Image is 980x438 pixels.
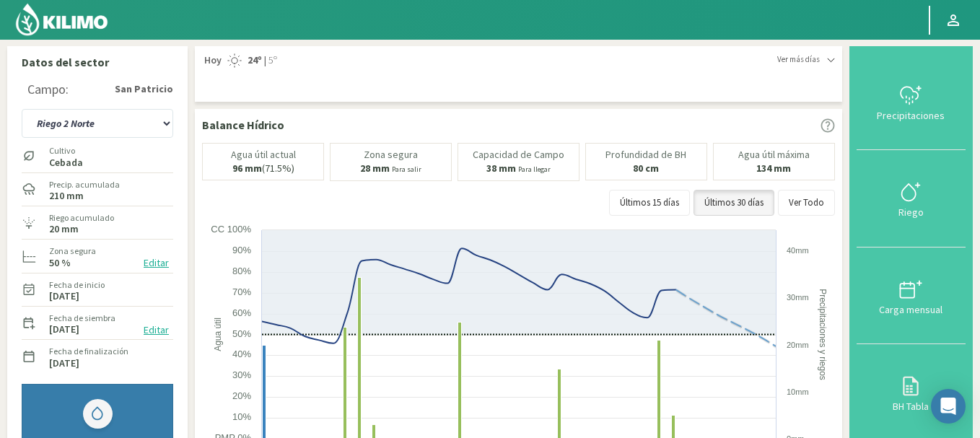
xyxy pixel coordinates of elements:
span: | [264,53,266,68]
small: Para llegar [518,165,551,174]
label: 20 mm [49,224,79,234]
div: BH Tabla [861,401,961,411]
b: 28 mm [360,162,390,175]
button: Editar [139,322,173,338]
text: Precipitaciones y riegos [818,289,828,380]
button: Carga mensual [857,248,966,344]
label: 50 % [49,258,71,268]
text: 10% [232,411,251,422]
span: Hoy [202,53,222,68]
label: [DATE] [49,292,79,301]
b: 134 mm [756,162,791,175]
text: 30% [232,369,251,380]
label: Fecha de inicio [49,279,105,292]
text: 90% [232,245,251,255]
div: Open Intercom Messenger [931,389,966,424]
button: Últimos 30 días [694,190,774,216]
text: 40mm [787,246,809,255]
small: Para salir [392,165,421,174]
b: 80 cm [633,162,659,175]
p: Agua útil actual [231,149,296,160]
label: Fecha de finalización [49,345,128,358]
button: Precipitaciones [857,53,966,150]
text: 40% [232,349,251,359]
button: Últimos 15 días [609,190,690,216]
div: Carga mensual [861,305,961,315]
b: 96 mm [232,162,262,175]
strong: San Patricio [115,82,173,97]
p: Zona segura [364,149,418,160]
p: Capacidad de Campo [473,149,564,160]
text: 50% [232,328,251,339]
button: Ver Todo [778,190,835,216]
label: Precip. acumulada [49,178,120,191]
p: Datos del sector [22,53,173,71]
button: Riego [857,150,966,247]
span: 5º [266,53,277,68]
div: Riego [861,207,961,217]
div: Campo: [27,82,69,97]
label: 210 mm [49,191,84,201]
text: 60% [232,307,251,318]
label: Zona segura [49,245,96,258]
text: 10mm [787,387,809,396]
text: 20mm [787,341,809,349]
strong: 24º [248,53,262,66]
text: Agua útil [213,317,223,351]
span: Ver más días [777,53,820,66]
text: 20% [232,390,251,401]
text: 30mm [787,293,809,302]
label: Fecha de siembra [49,312,115,325]
p: Agua útil máxima [738,149,810,160]
img: Kilimo [14,2,109,37]
label: [DATE] [49,325,79,334]
text: 70% [232,286,251,297]
b: 38 mm [486,162,516,175]
label: Cultivo [49,144,83,157]
div: Precipitaciones [861,110,961,121]
button: Editar [139,255,173,271]
text: CC 100% [211,224,251,235]
p: Profundidad de BH [605,149,686,160]
label: Cebada [49,158,83,167]
text: 80% [232,266,251,276]
label: Riego acumulado [49,211,114,224]
p: (71.5%) [232,163,294,174]
p: Balance Hídrico [202,116,284,133]
label: [DATE] [49,359,79,368]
